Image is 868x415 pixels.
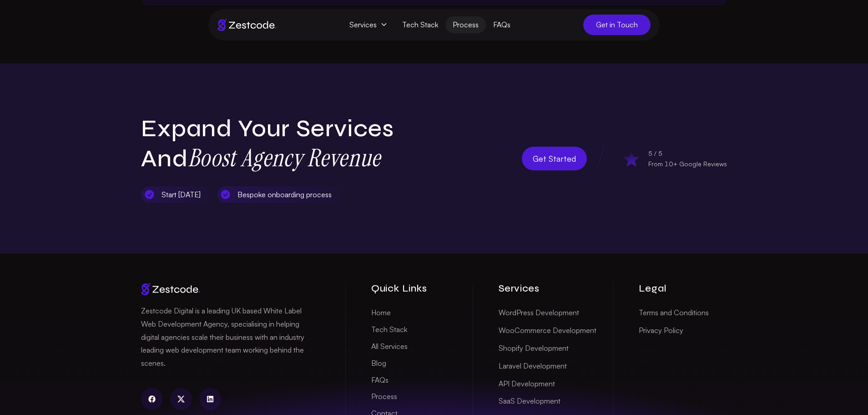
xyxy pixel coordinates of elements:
[499,359,567,373] a: Laravel Development
[371,323,407,337] a: Tech Stack
[499,283,613,295] h3: Services
[499,394,560,408] a: SaaS Development
[141,114,425,174] h2: Expand Your Services and
[639,283,727,295] h3: Legal
[499,306,579,320] a: WordPress Development
[499,377,555,391] a: API Development
[648,149,727,169] div: 5 / 5 From 10+ Google Reviews
[141,304,318,370] p: Zestcode Digital is a leading UK based White Label Web Development Agency, specialising in helpin...
[445,16,486,33] a: Process
[371,373,389,387] a: FAQs
[170,388,192,410] a: twitter
[371,356,386,370] a: Blog
[522,147,587,170] a: Get Started
[486,16,518,33] a: FAQs
[141,388,163,410] a: facebook
[141,186,210,203] div: Start [DATE]
[371,283,447,295] h3: Quick Links
[499,341,569,355] a: Shopify Development
[141,283,200,295] img: Brand logo of zestcode digital
[395,16,445,33] a: Tech Stack
[639,306,709,320] a: Terms and Conditions
[371,389,397,404] a: Process
[583,15,651,35] a: Get in Touch
[342,16,395,33] span: Services
[533,152,576,165] span: Get Started
[639,323,683,338] a: Privacy Policy
[199,388,221,410] a: linkedin
[217,186,341,203] div: Bespoke onboarding process
[499,323,596,338] a: WooCommerce Development
[371,339,408,354] a: All Services
[371,306,391,320] a: Home
[188,142,381,174] strong: Boost Agency Revenue
[217,19,277,31] img: Brand logo of zestcode digital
